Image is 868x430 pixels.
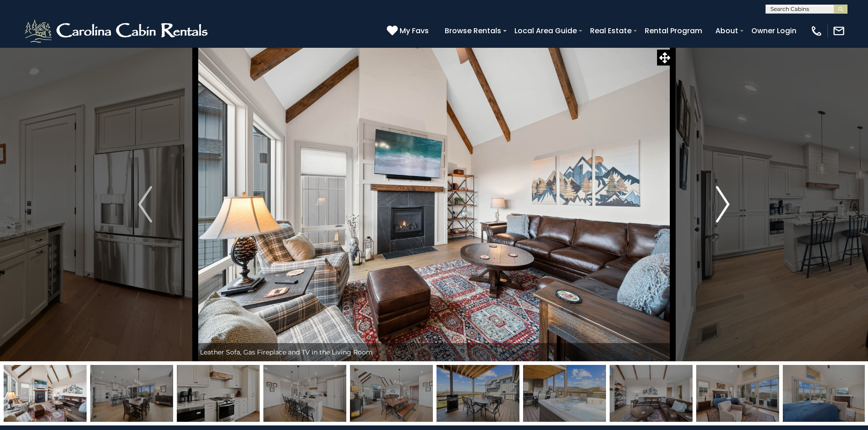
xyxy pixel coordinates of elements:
[4,365,87,422] img: 168201993
[437,365,519,422] img: 168202015
[711,23,743,39] a: About
[387,25,431,37] a: My Favs
[400,25,429,36] span: My Favs
[90,365,173,422] img: 168201988
[586,23,636,39] a: Real Estate
[640,23,707,39] a: Rental Program
[747,23,801,39] a: Owner Login
[810,25,823,37] img: phone-regular-white.png
[523,365,606,422] img: 168202026
[716,186,729,223] img: arrow
[138,186,152,223] img: arrow
[832,25,845,37] img: mail-regular-white.png
[610,365,693,422] img: 168201995
[263,365,346,422] img: 168201991
[696,365,779,422] img: 168202008
[783,365,866,422] img: 168202009
[177,365,260,422] img: 168202023
[195,343,673,361] div: Leather Sofa, Gas Fireplace and TV in the Living Room
[23,17,212,45] img: White-1-2.png
[440,23,506,39] a: Browse Rentals
[673,47,773,361] button: Next
[510,23,581,39] a: Local Area Guide
[95,47,195,361] button: Previous
[350,365,433,422] img: 168201992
